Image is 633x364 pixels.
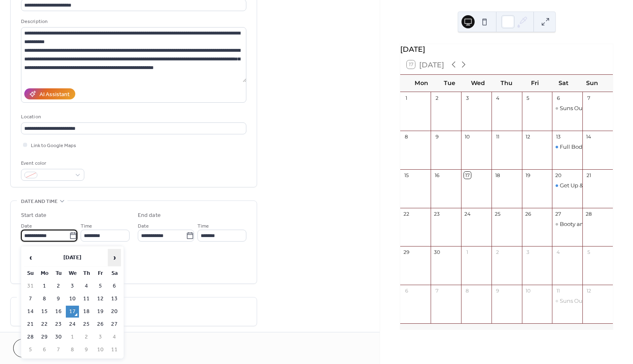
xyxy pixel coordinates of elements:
div: Mon [407,75,435,92]
div: 4 [494,94,501,101]
td: 3 [94,331,107,343]
div: Sun [578,75,606,92]
th: Sa [108,267,121,279]
td: 11 [80,293,93,305]
div: 4 [555,249,562,256]
th: Mo [38,267,51,279]
div: 5 [524,94,531,101]
th: Tu [52,267,65,279]
td: 25 [80,318,93,330]
td: 21 [24,318,37,330]
td: 1 [38,280,51,292]
td: 10 [94,344,107,356]
th: [DATE] [38,249,107,267]
td: 3 [66,280,79,292]
div: 23 [434,210,441,217]
td: 8 [38,293,51,305]
td: 2 [80,331,93,343]
td: 12 [94,293,107,305]
div: Get Up & Go Sweat Sesh [552,182,582,189]
div: 10 [524,288,531,295]
div: 15 [403,172,410,179]
td: 22 [38,318,51,330]
div: 12 [585,288,592,295]
div: Suns Out, Guns Out (Upper Body) [552,297,582,304]
span: Date [138,222,149,230]
div: 11 [494,133,501,140]
div: Full Body Banger [560,143,607,150]
div: 12 [524,133,531,140]
td: 11 [108,344,121,356]
div: Suns Out, Guns Out (Upper Body) [552,104,582,112]
td: 20 [108,306,121,318]
div: 29 [403,249,410,256]
div: 19 [524,172,531,179]
div: 27 [555,210,562,217]
div: 20 [555,172,562,179]
td: 5 [24,344,37,356]
div: Description [21,17,245,26]
td: 8 [66,344,79,356]
div: 7 [434,288,441,295]
td: 2 [52,280,65,292]
div: 8 [403,133,410,140]
div: 24 [464,210,471,217]
span: › [108,249,121,266]
td: 29 [38,331,51,343]
div: 3 [464,94,471,101]
div: Wed [464,75,492,92]
td: 17 [66,306,79,318]
th: Su [24,267,37,279]
td: 24 [66,318,79,330]
td: 14 [24,306,37,318]
div: 30 [434,249,441,256]
div: 6 [555,94,562,101]
td: 7 [24,293,37,305]
div: 16 [434,172,441,179]
div: Tue [436,75,464,92]
div: [DATE] [400,44,613,55]
td: 26 [94,318,107,330]
button: AI Assistant [24,88,75,99]
td: 27 [108,318,121,330]
div: Full Body Banger [552,143,582,150]
div: 2 [494,249,501,256]
button: Cancel [13,339,64,357]
div: 1 [403,94,410,101]
td: 18 [80,306,93,318]
th: We [66,267,79,279]
td: 16 [52,306,65,318]
div: 10 [464,133,471,140]
th: Fr [94,267,107,279]
td: 15 [38,306,51,318]
div: 3 [524,249,531,256]
span: Time [81,222,92,230]
div: Sat [550,75,578,92]
div: AI Assistant [39,90,70,99]
td: 5 [94,280,107,292]
td: 1 [66,331,79,343]
div: 2 [434,94,441,101]
td: 31 [24,280,37,292]
td: 10 [66,293,79,305]
span: Date and time [21,197,58,206]
div: 25 [494,210,501,217]
div: 22 [403,210,410,217]
span: ‹ [24,249,37,266]
div: 1 [464,249,471,256]
td: 9 [52,293,65,305]
span: Time [197,222,209,230]
td: 6 [108,280,121,292]
div: 6 [403,288,410,295]
td: 4 [108,331,121,343]
div: Get Up & Go Sweat Sesh [560,182,624,189]
td: 7 [52,344,65,356]
div: 14 [585,133,592,140]
td: 28 [24,331,37,343]
div: End date [138,211,161,220]
div: 21 [585,172,592,179]
th: Th [80,267,93,279]
div: Booty and the Beats (Lower Body) [552,220,582,228]
td: 4 [80,280,93,292]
